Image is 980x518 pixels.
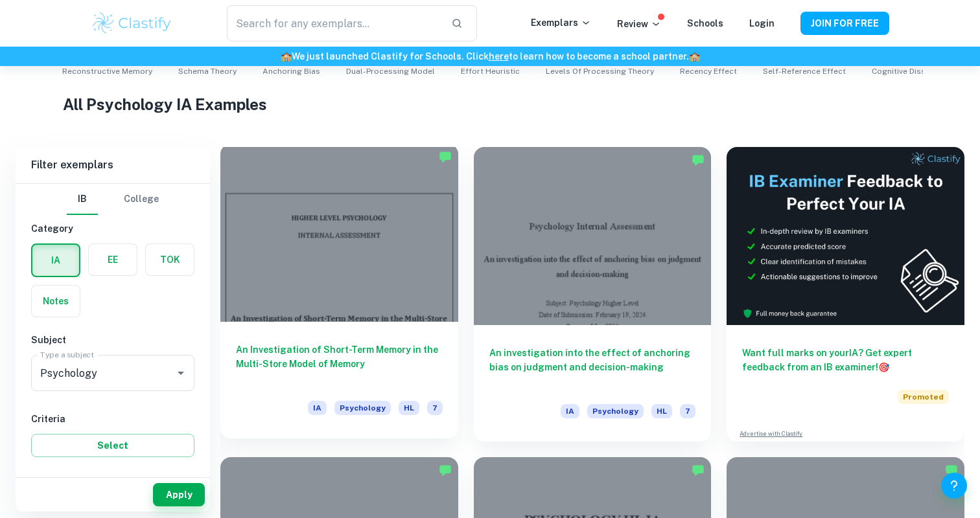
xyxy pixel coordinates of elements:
a: Login [749,18,775,28]
button: College [124,184,159,215]
img: Marked [945,464,958,477]
h6: Criteria [31,412,194,426]
a: Advertise with Clastify [740,429,802,438]
span: Self-Reference Effect [763,65,846,77]
h6: Want full marks on your IA ? Get expert feedback from an IB examiner! [742,346,949,374]
button: Help and Feedback [941,473,967,499]
h6: An Investigation of Short-Term Memory in the Multi-Store Model of Memory [236,343,443,385]
p: Review [617,17,661,31]
a: here [489,51,509,62]
span: 🏫 [281,51,292,62]
p: Exemplars [531,16,591,30]
button: TOK [146,244,194,275]
span: 7 [680,404,695,418]
label: Type a subject [40,349,94,360]
span: Anchoring Bias [262,65,320,77]
div: Filter type choice [67,184,159,215]
h1: All Psychology IA Examples [63,93,917,116]
span: HL [651,404,672,418]
button: Open [172,364,190,382]
span: 7 [427,401,443,415]
img: Marked [439,150,452,163]
a: An Investigation of Short-Term Memory in the Multi-Store Model of MemoryIAPsychologyHL7 [220,147,458,442]
button: IA [32,245,79,276]
span: Recency Effect [680,65,737,77]
span: Psychology [334,401,391,415]
img: Thumbnail [727,147,964,325]
h6: We just launched Clastify for Schools. Click to learn how to become a school partner. [3,49,977,63]
span: Cognitive Dissonance [872,65,953,77]
h6: Subject [31,333,194,347]
button: Select [31,434,194,457]
button: IB [67,184,98,215]
span: Promoted [898,390,949,404]
span: 🏫 [689,51,700,62]
button: EE [89,244,137,275]
button: Notes [32,286,80,317]
span: 🎯 [878,362,889,372]
h6: Filter exemplars [16,147,210,183]
span: Levels of Processing Theory [546,65,654,77]
span: Psychology [587,404,644,418]
img: Marked [692,464,705,477]
span: Schema Theory [178,65,237,77]
a: Schools [687,18,723,28]
h6: An investigation into the effect of anchoring bias on judgment and decision-making [489,346,696,388]
span: IA [308,401,327,415]
img: Marked [439,464,452,477]
button: Apply [153,483,205,506]
span: IA [561,404,579,418]
span: Effort Heuristic [461,65,520,77]
span: Dual-Processing Model [346,65,435,77]
h6: Category [31,221,194,236]
img: Clastify logo [91,10,173,36]
button: JOIN FOR FREE [800,12,889,35]
span: HL [399,401,419,415]
img: Marked [692,153,705,166]
span: Reconstructive Memory [62,65,152,77]
a: Want full marks on yourIA? Get expert feedback from an IB examiner!PromotedAdvertise with Clastify [727,147,964,442]
a: An investigation into the effect of anchoring bias on judgment and decision-makingIAPsychologyHL7 [474,147,712,442]
input: Search for any exemplars... [227,5,441,41]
